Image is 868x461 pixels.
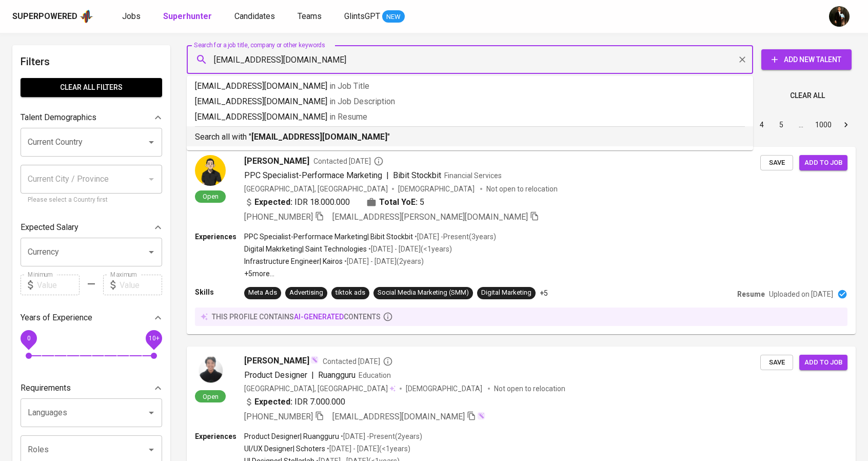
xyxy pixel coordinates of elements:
[481,288,531,298] div: Digital Marketing
[329,112,367,122] span: in Resume
[298,10,324,23] a: Teams
[329,81,369,91] span: in Job Title
[760,355,793,371] button: Save
[765,157,788,169] span: Save
[336,288,365,298] div: tiktok ads
[413,232,496,242] p: • [DATE] - Present ( 3 years )
[735,52,749,67] button: Clear
[406,383,484,394] span: [DEMOGRAPHIC_DATA]
[199,192,223,201] span: Open
[29,81,154,94] span: Clear All filters
[244,355,309,367] span: [PERSON_NAME]
[27,335,30,342] span: 0
[332,212,528,222] span: [EMAIL_ADDRESS][PERSON_NAME][DOMAIN_NAME]
[244,396,345,408] div: IDR 7.000.000
[367,244,452,254] p: • [DATE] - [DATE] ( <1 years )
[838,117,854,133] button: Go to next page
[28,195,155,205] p: Please select a Country first
[212,312,381,322] p: this profile contains contents
[486,184,558,194] p: Not open to relocation
[21,111,96,124] p: Talent Demographics
[195,287,244,297] p: Skills
[329,97,395,106] span: in Job Description
[21,53,162,70] h6: Filters
[540,288,548,298] p: +5
[248,288,277,298] div: Meta Ads
[244,412,313,421] span: [PHONE_NUMBER]
[21,221,78,234] p: Expected Salary
[195,80,745,92] p: [EMAIL_ADDRESS][DOMAIN_NAME]
[12,11,77,23] div: Superpowered
[195,95,745,108] p: [EMAIL_ADDRESS][DOMAIN_NAME]
[773,117,790,133] button: Go to page 5
[163,10,214,23] a: Superhunter
[244,431,339,441] p: Product Designer | Ruangguru
[760,155,793,171] button: Save
[244,444,325,454] p: UI/UX Designer | Schoters
[244,170,382,180] span: PPC Specialist-Performace Marketing
[310,356,319,364] img: magic_wand.svg
[477,412,485,420] img: magic_wand.svg
[313,156,384,166] span: Contacted [DATE]
[195,355,226,386] img: a277bf11b0b27b934f4cdb8c3aac6872.png
[21,217,162,238] div: Expected Salary
[244,212,313,222] span: [PHONE_NUMBER]
[323,356,393,367] span: Contacted [DATE]
[244,370,307,380] span: Product Designer
[829,6,850,27] img: ridlo@glints.com
[674,117,856,133] nav: pagination navigation
[244,383,396,394] div: [GEOGRAPHIC_DATA], [GEOGRAPHIC_DATA]
[298,11,322,21] span: Teams
[254,396,292,408] b: Expected:
[187,147,856,334] a: Open[PERSON_NAME]Contacted [DATE]PPC Specialist-Performace Marketing|Bibit StockbitFinancial Serv...
[325,444,410,454] p: • [DATE] - [DATE] ( <1 years )
[765,357,788,369] span: Save
[420,196,424,208] span: 5
[382,12,405,22] span: NEW
[234,10,277,23] a: Candidates
[122,10,143,23] a: Jobs
[120,275,162,295] input: Value
[80,9,93,24] img: app logo
[148,335,159,342] span: 10+
[195,131,745,143] p: Search all with " "
[769,289,833,299] p: Uploaded on [DATE]
[21,308,162,328] div: Years of Experience
[144,245,159,259] button: Open
[344,10,405,23] a: GlintsGPT NEW
[37,275,80,295] input: Value
[359,371,391,379] span: Education
[195,155,226,186] img: c8bc731f9da39dd31ed4ac834e6477b7.jpg
[195,431,244,441] p: Experiences
[398,184,476,194] span: [DEMOGRAPHIC_DATA]
[812,117,835,133] button: Go to page 1000
[122,11,141,21] span: Jobs
[199,392,223,401] span: Open
[770,53,843,66] span: Add New Talent
[244,196,350,208] div: IDR 18.000.000
[761,49,852,70] button: Add New Talent
[254,196,292,208] b: Expected:
[318,370,356,380] span: Ruangguru
[21,107,162,128] div: Talent Demographics
[244,244,367,254] p: Digital Makrketing | Saint Technologies
[12,9,93,24] a: Superpoweredapp logo
[793,120,809,130] div: …
[21,382,71,394] p: Requirements
[311,369,314,381] span: |
[21,312,92,324] p: Years of Experience
[234,11,275,21] span: Candidates
[163,11,212,21] b: Superhunter
[21,78,162,97] button: Clear All filters
[804,157,842,169] span: Add to job
[379,196,418,208] b: Total YoE:
[244,184,388,194] div: [GEOGRAPHIC_DATA], [GEOGRAPHIC_DATA]
[737,289,765,299] p: Resume
[790,89,825,102] span: Clear All
[244,232,413,242] p: PPC Specialist-Performace Marketing | Bibit Stockbit
[393,170,441,180] span: Bibit Stockbit
[251,132,387,142] b: [EMAIL_ADDRESS][DOMAIN_NAME]
[494,383,565,394] p: Not open to relocation
[378,288,469,298] div: Social Media Marketing (SMM)
[244,268,496,279] p: +5 more ...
